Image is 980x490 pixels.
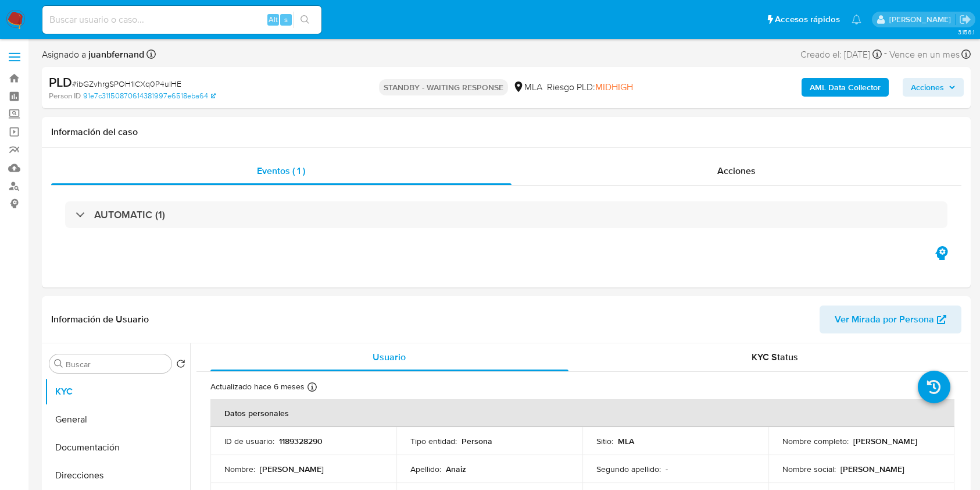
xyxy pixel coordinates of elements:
p: STANDBY - WAITING RESPONSE [379,79,508,95]
a: 91e7c31150870614381997e6518eba64 [83,91,216,101]
button: AML Data Collector [802,78,889,97]
b: Person ID [49,91,81,101]
span: Riesgo PLD: [547,81,633,94]
h1: Información del caso [51,126,961,138]
b: AML Data Collector [810,78,881,97]
button: Volver al orden por defecto [176,359,185,372]
a: Salir [959,13,971,26]
p: - [666,464,668,474]
input: Buscar usuario o caso... [42,12,321,27]
button: KYC [45,378,190,406]
button: Direcciones [45,461,190,489]
button: General [45,406,190,434]
p: Tipo entidad : [410,436,457,446]
span: - [884,47,887,62]
p: Anaiz [446,464,466,474]
div: Creado el: [DATE] [800,47,882,62]
span: Vence en un mes [889,48,960,61]
b: juanbfernand [86,48,144,61]
span: Eventos ( 1 ) [257,164,305,177]
span: s [284,14,288,25]
span: Asignado a [42,48,144,61]
button: Buscar [54,359,63,368]
h1: Información de Usuario [51,314,149,325]
b: PLD [49,73,72,91]
p: [PERSON_NAME] [840,464,904,474]
h3: AUTOMATIC (1) [94,208,165,221]
p: [PERSON_NAME] [260,464,324,474]
span: Accesos rápidos [775,13,840,26]
span: Usuario [373,350,406,364]
p: 1189328290 [279,436,323,446]
a: Notificaciones [852,15,861,24]
span: Alt [269,14,278,25]
span: MIDHIGH [595,80,633,94]
span: KYC Status [752,350,798,364]
div: AUTOMATIC (1) [65,201,947,228]
p: MLA [618,436,634,446]
p: Sitio : [596,436,613,446]
p: Segundo apellido : [596,464,661,474]
p: Nombre social : [782,464,836,474]
p: ID de usuario : [224,436,274,446]
span: Acciones [717,164,756,177]
input: Buscar [66,359,167,370]
p: Actualizado hace 6 meses [210,381,305,392]
p: Nombre : [224,464,255,474]
span: Ver Mirada por Persona [835,306,934,333]
p: Apellido : [410,464,441,474]
p: juanbautista.fernandez@mercadolibre.com [889,14,955,25]
span: # ibGZvhrgSPOH1lCXq0P4ulHE [72,78,181,90]
p: [PERSON_NAME] [853,436,917,446]
th: Datos personales [210,399,954,427]
div: MLA [513,81,542,94]
button: Acciones [903,78,964,97]
button: Documentación [45,434,190,461]
button: Ver Mirada por Persona [820,306,961,333]
p: Persona [462,436,492,446]
span: Acciones [911,78,944,97]
p: Nombre completo : [782,436,849,446]
button: search-icon [293,12,317,28]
